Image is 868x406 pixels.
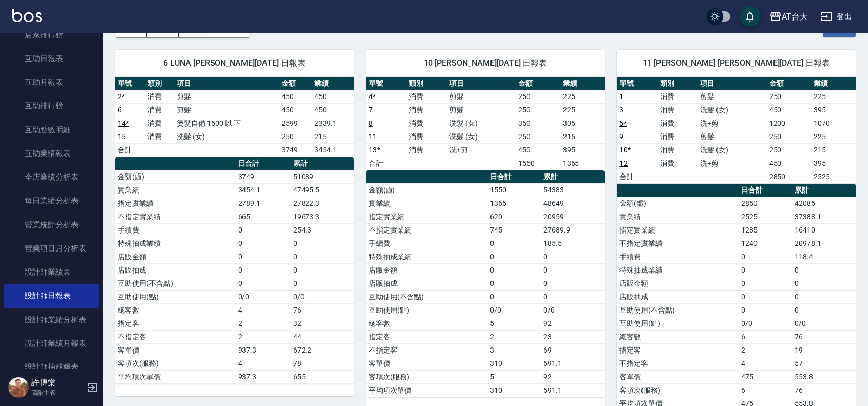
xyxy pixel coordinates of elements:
[617,383,738,397] td: 客項次(服務)
[369,119,373,127] a: 8
[792,237,856,250] td: 20978.1
[487,250,541,263] td: 0
[115,290,236,303] td: 互助使用(點)
[541,170,605,184] th: 累計
[792,383,856,397] td: 76
[115,183,236,197] td: 實業績
[312,143,354,157] td: 3454.1
[236,290,291,303] td: 0/0
[312,130,354,143] td: 215
[369,132,377,141] a: 11
[697,157,766,170] td: 洗+剪
[739,370,792,383] td: 475
[617,197,738,210] td: 金額(虛)
[366,237,487,250] td: 手續費
[617,223,738,237] td: 指定實業績
[174,130,279,143] td: 洗髮 (女)
[617,343,738,357] td: 指定客
[767,143,812,157] td: 250
[657,117,698,130] td: 消費
[115,330,236,343] td: 不指定客
[516,143,560,157] td: 450
[447,117,516,130] td: 洗髮 (女)
[739,210,792,223] td: 2525
[291,157,354,170] th: 累計
[127,58,342,68] span: 6 LUNA [PERSON_NAME][DATE] 日報表
[541,210,605,223] td: 20959
[619,159,628,167] a: 12
[236,237,291,250] td: 0
[767,77,812,90] th: 金額
[782,10,808,23] div: AT台大
[739,343,792,357] td: 2
[767,130,812,143] td: 250
[366,197,487,210] td: 實業績
[792,357,856,370] td: 57
[811,90,856,103] td: 225
[366,223,487,237] td: 不指定實業績
[115,77,145,90] th: 單號
[115,263,236,277] td: 店販抽成
[291,277,354,290] td: 0
[487,183,541,197] td: 1550
[560,143,605,157] td: 395
[291,343,354,357] td: 672.2
[617,77,856,184] table: a dense table
[541,263,605,277] td: 0
[617,357,738,370] td: 不指定客
[657,103,698,117] td: 消費
[617,330,738,343] td: 總客數
[291,317,354,330] td: 32
[792,277,856,290] td: 0
[406,103,447,117] td: 消費
[487,237,541,250] td: 0
[697,143,766,157] td: 洗髮 (女)
[617,277,738,290] td: 店販金額
[115,170,236,183] td: 金額(虛)
[487,383,541,397] td: 310
[115,223,236,237] td: 手續費
[8,377,29,398] img: Person
[541,250,605,263] td: 0
[487,277,541,290] td: 0
[366,330,487,343] td: 指定客
[541,383,605,397] td: 591.1
[765,6,812,27] button: AT台大
[792,370,856,383] td: 553.8
[4,118,99,142] a: 互助點數明細
[487,170,541,184] th: 日合計
[291,223,354,237] td: 254.3
[366,370,487,383] td: 客項次(服務)
[366,170,605,397] table: a dense table
[560,130,605,143] td: 215
[115,77,354,157] table: a dense table
[145,130,175,143] td: 消費
[366,77,407,90] th: 單號
[739,383,792,397] td: 6
[291,370,354,383] td: 655
[541,317,605,330] td: 92
[767,170,812,183] td: 2850
[739,330,792,343] td: 6
[236,343,291,357] td: 937.3
[115,197,236,210] td: 指定實業績
[379,58,593,68] span: 10 [PERSON_NAME][DATE] 日報表
[447,90,516,103] td: 剪髮
[4,189,99,212] a: 每日業績分析表
[236,250,291,263] td: 0
[236,170,291,183] td: 3749
[739,357,792,370] td: 4
[312,103,354,117] td: 450
[767,103,812,117] td: 450
[366,303,487,317] td: 互助使用(點)
[739,290,792,303] td: 0
[792,303,856,317] td: 0
[145,103,175,117] td: 消費
[697,77,766,90] th: 項目
[739,303,792,317] td: 0
[487,263,541,277] td: 0
[447,143,516,157] td: 洗+剪
[406,117,447,130] td: 消費
[541,343,605,357] td: 69
[279,77,312,90] th: 金額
